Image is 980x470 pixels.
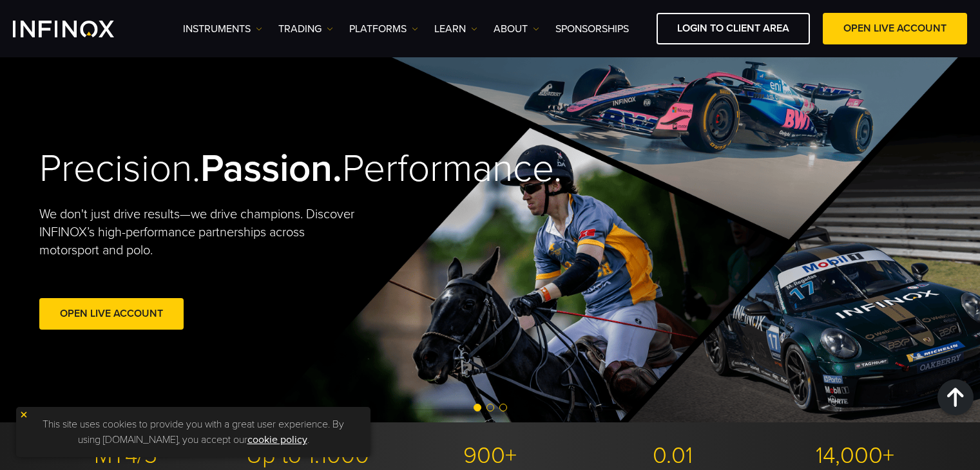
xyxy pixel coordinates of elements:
span: Go to slide 3 [499,404,507,411]
a: SPONSORSHIPS [555,21,629,37]
p: 0.01 [586,442,759,470]
a: PLATFORMS [349,21,418,37]
img: yellow close icon [19,410,28,419]
h2: Precision. Performance. [39,146,445,193]
a: Instruments [183,21,262,37]
a: TRADING [278,21,333,37]
p: This site uses cookies to provide you with a great user experience. By using [DOMAIN_NAME], you a... [23,413,364,451]
span: Go to slide 2 [486,404,494,411]
strong: Passion. [200,146,342,192]
span: Go to slide 1 [474,404,481,411]
a: INFINOX Logo [13,21,144,37]
a: Learn [434,21,477,37]
a: LOGIN TO CLIENT AREA [657,13,810,44]
p: We don't just drive results—we drive champions. Discover INFINOX’s high-performance partnerships ... [39,205,364,259]
a: ABOUT [494,21,539,37]
p: 900+ [404,442,577,470]
a: Open Live Account [39,298,184,330]
p: 14,000+ [769,442,941,470]
a: cookie policy [247,433,307,446]
a: OPEN LIVE ACCOUNT [823,13,967,44]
